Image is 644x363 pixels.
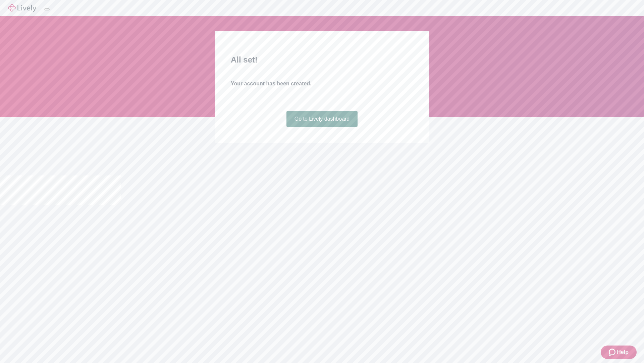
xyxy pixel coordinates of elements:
[231,54,413,66] h2: All set!
[8,4,36,12] img: Lively
[609,348,617,356] svg: Zendesk support icon
[286,111,358,127] a: Go to Lively dashboard
[601,346,637,359] button: Zendesk support iconHelp
[231,80,413,88] h4: Your account has been created.
[617,348,629,356] span: Help
[44,8,50,10] button: Log out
